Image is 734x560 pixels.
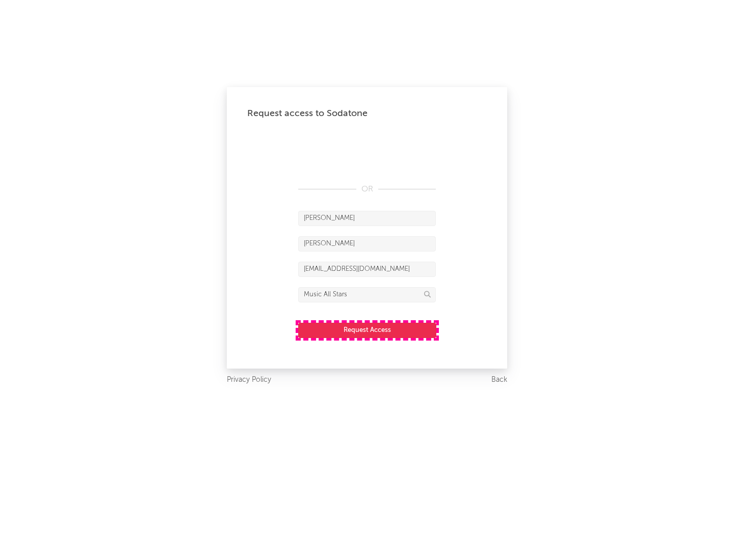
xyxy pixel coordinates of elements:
a: Back [491,374,507,386]
input: Last Name [298,236,436,251]
a: Privacy Policy [227,374,271,386]
input: Email [298,262,436,277]
div: Request access to Sodatone [247,107,487,120]
input: Division [298,287,436,302]
div: OR [298,183,436,195]
button: Request Access [298,323,436,338]
input: First Name [298,211,436,226]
